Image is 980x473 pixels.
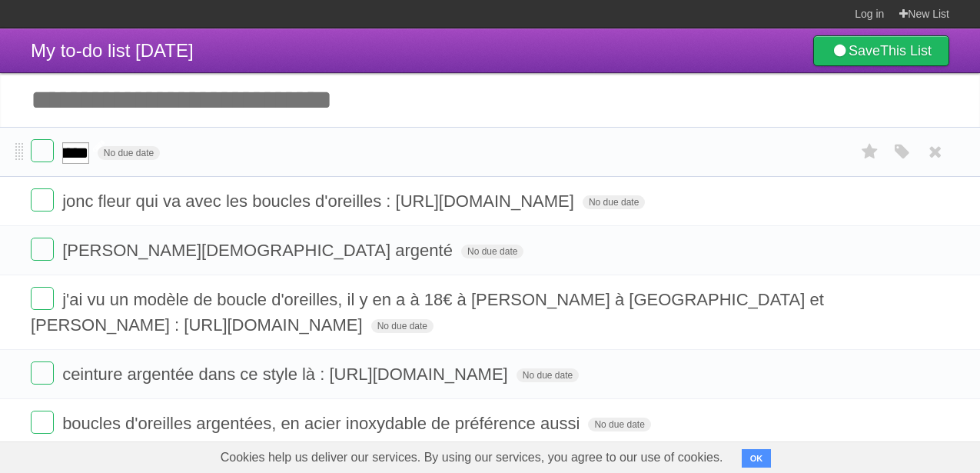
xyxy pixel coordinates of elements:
[813,35,949,66] a: SaveThis List
[461,245,523,258] span: No due date
[31,290,824,335] span: j'ai vu un modèle de boucle d'oreilles, il y en a à 18€ à [PERSON_NAME] à [GEOGRAPHIC_DATA] et [P...
[588,418,650,431] span: No due date
[62,414,583,433] span: boucles d'oreilles argentées, en acier inoxydable de préférence aussi
[371,319,434,333] span: No due date
[98,146,160,160] span: No due date
[62,192,578,211] span: jonc fleur qui va avec les boucles d'oreilles : [URL][DOMAIN_NAME]
[205,442,739,473] span: Cookies help us deliver our services. By using our services, you agree to our use of cookies.
[31,238,54,261] label: Done
[31,287,54,310] label: Done
[880,43,932,58] b: This List
[31,361,54,385] label: Done
[31,411,54,434] label: Done
[855,139,885,165] label: Star task
[62,365,512,384] span: ceinture argentée dans ce style là : [URL][DOMAIN_NAME]
[31,40,194,61] span: My to-do list [DATE]
[31,188,54,212] label: Done
[31,139,54,162] label: Done
[742,449,772,468] button: OK
[62,241,457,260] span: [PERSON_NAME][DEMOGRAPHIC_DATA] argenté
[583,195,645,209] span: No due date
[517,368,579,382] span: No due date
